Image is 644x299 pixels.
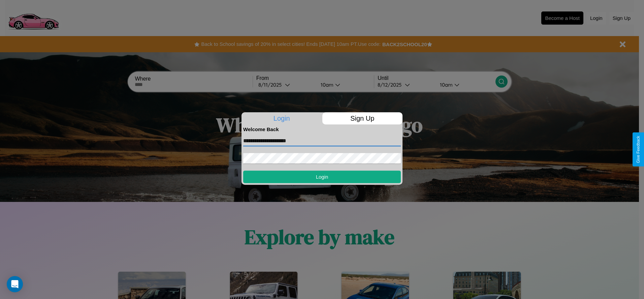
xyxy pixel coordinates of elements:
[243,126,401,132] h4: Welcome Back
[322,112,403,124] p: Sign Up
[241,112,322,124] p: Login
[7,276,23,292] div: Open Intercom Messenger
[636,136,641,163] div: Give Feedback
[243,171,401,183] button: Login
